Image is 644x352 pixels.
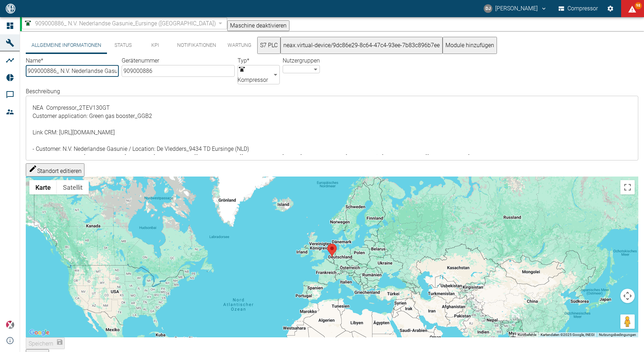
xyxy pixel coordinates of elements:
button: Allgemeine Informationen [26,37,107,54]
button: david.jasper@nea-x.de [483,2,548,15]
button: KPI [139,37,171,54]
button: Einstellungen [604,2,617,15]
input: Name [26,65,119,77]
label: Beschreibung [26,88,60,95]
input: Gerätenummer [122,65,235,77]
div: DJ [484,4,492,13]
button: Wartung [222,37,257,54]
label: Gerätenummer [122,57,159,64]
button: neax.virtual-device/9dc86e29-8c64-47c4-93ee-7b83c896b7ee [280,37,443,54]
label: Nutzergruppen [283,57,320,64]
button: Speichern [26,337,65,349]
button: Standort editieren [26,163,84,177]
span: 909000886_ N.V. Nederlandse Gasunie_Eursinge ([GEOGRAPHIC_DATA]) [35,19,216,28]
button: Module hinzufügen [443,37,497,54]
label: Typ * [238,57,249,64]
button: Maschine deaktivieren [227,20,289,31]
button: Notifikationen [171,37,222,54]
span: Kompressor [238,76,268,84]
img: logo [5,4,16,13]
button: Status [107,37,139,54]
span: 98 [635,2,642,9]
button: Compressor [557,2,600,15]
label: Name * [26,57,43,64]
button: S7 PLC [257,37,280,54]
a: 909000886_ N.V. Nederlandse Gasunie_Eursinge ([GEOGRAPHIC_DATA]) [24,19,216,28]
img: Xplore Logo [6,321,14,329]
textarea: NEA Compressor_2TEV130GT Customer application: Green gas booster_GGB2 Link CRM: [URL][DOMAIN_NAME... [31,102,633,155]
